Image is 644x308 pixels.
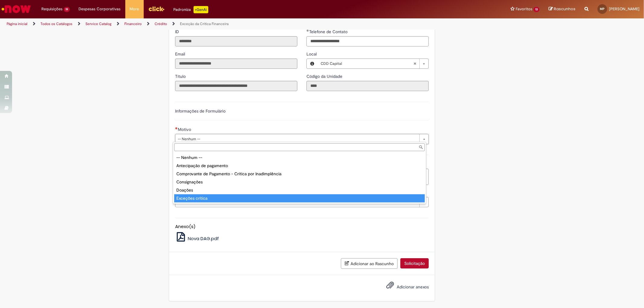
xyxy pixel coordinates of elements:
[174,178,425,186] div: Consignações
[174,186,425,194] div: Doações
[174,170,425,178] div: Comprovante de Pagamento - Crítica por Inadimplência
[174,162,425,170] div: Antecipação de pagamento
[174,154,425,162] div: -- Nenhum --
[173,152,426,204] ul: Motivo
[174,194,425,202] div: Exceções crítica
